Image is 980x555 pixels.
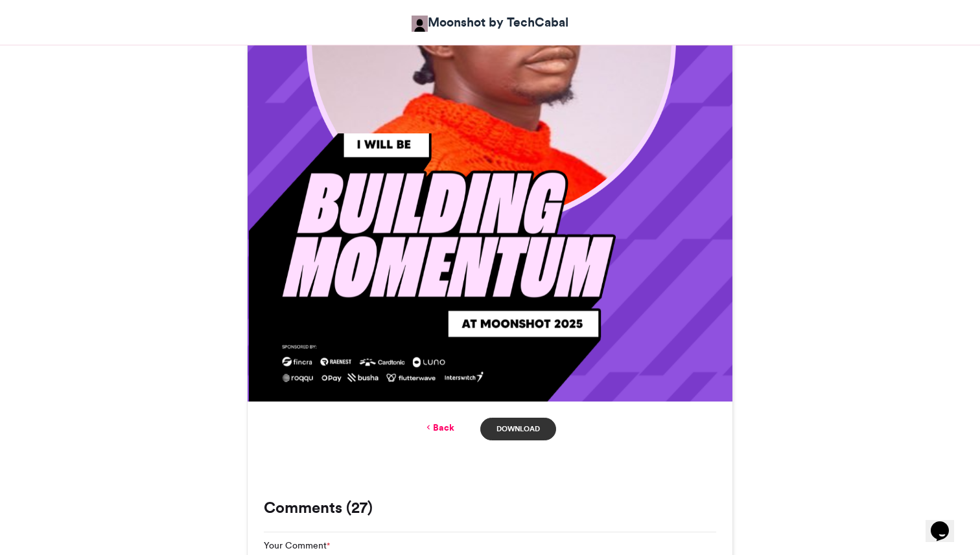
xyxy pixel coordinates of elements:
[480,418,556,440] a: Download
[412,16,428,32] img: Moonshot by TechCabal
[264,500,716,515] h3: Comments (27)
[412,13,568,32] a: Moonshot by TechCabal
[264,539,330,552] label: Your Comment
[926,503,967,542] iframe: chat widget
[424,421,454,435] a: Back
